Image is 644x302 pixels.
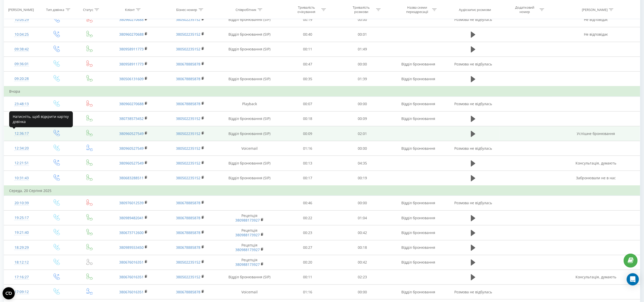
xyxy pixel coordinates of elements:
td: 00:19 [335,171,390,186]
td: 04:35 [335,156,390,171]
div: Натисніть, щоб відкрити картку дзвінка [9,111,73,127]
td: 00:00 [335,12,390,27]
td: 00:18 [335,240,390,255]
div: [PERSON_NAME] [582,7,608,12]
td: Voicemail [219,285,280,299]
div: 17:09:12 [9,287,34,297]
a: 380989482041 [119,215,144,220]
td: Відділ бронювання (SIP) [219,72,280,87]
div: 12:21:51 [9,158,34,168]
td: 00:20 [280,255,335,270]
td: Відділ бронювання (SIP) [219,27,280,42]
a: 380502235152 [176,175,200,180]
div: Тип дзвінка [46,7,64,12]
a: 380960527549 [119,146,144,151]
div: 12:34:20 [9,143,34,153]
button: Open CMP widget [3,287,15,299]
td: 01:04 [335,211,390,225]
div: Співробітник [236,7,256,12]
td: Відділ бронювання (SIP) [219,156,280,171]
td: 00:11 [280,42,335,57]
td: 00:09 [335,111,390,126]
span: Розмова не відбулась [454,17,492,22]
a: 380502235152 [176,274,200,279]
div: 10:04:25 [9,30,34,39]
div: 12:36:17 [9,129,34,139]
a: 380502235152 [176,146,200,151]
td: 00:09 [280,126,335,141]
span: Розмова не відбулась [454,146,492,151]
td: Рецепція [219,225,280,240]
td: 00:23 [280,225,335,240]
a: 380678885878 [176,62,200,66]
a: 380988173927 [235,247,260,252]
td: 00:40 [280,27,335,42]
td: Voicemail [219,141,280,156]
td: 00:00 [335,57,390,72]
td: Відділ бронювання (SIP) [219,270,280,284]
a: 380673712600 [119,230,144,235]
a: 380502235152 [176,260,200,265]
a: 380506131609 [119,76,144,81]
td: ВІдділ бронювання [390,225,447,240]
td: 00:11 [280,270,335,284]
td: Вчора [4,86,640,97]
td: Консультація, думають [552,156,640,171]
td: 02:23 [335,270,390,284]
a: 380676016351 [119,290,144,294]
td: 00:00 [335,196,390,210]
td: Не відповідає [552,12,640,27]
td: 00:01 [335,27,390,42]
td: 00:47 [280,57,335,72]
div: 18:29:29 [9,243,34,253]
td: Playback [219,97,280,111]
div: 18:12:12 [9,257,34,267]
a: 380976012539 [119,200,144,205]
a: 380989553450 [119,245,144,250]
div: [PERSON_NAME] [8,7,34,12]
td: 00:18 [280,111,335,126]
a: 380676016351 [119,260,144,265]
div: 09:36:01 [9,59,34,69]
a: 380683288511 [119,175,144,180]
span: Розмова не відбулась [454,62,492,66]
td: 01:49 [335,42,390,57]
div: 19:21:40 [9,228,34,238]
td: 00:19 [280,12,335,27]
a: 380502235152 [176,161,200,166]
div: Додатковий номер [511,5,538,14]
td: ВІдділ бронювання [390,255,447,270]
td: 00:17 [280,171,335,186]
a: 380502235152 [176,116,200,121]
a: 380988173927 [235,218,260,223]
a: 380960270688 [119,101,144,106]
td: 00:07 [280,97,335,111]
span: Розмова не відбулась [454,101,492,106]
a: 380958911773 [119,62,144,66]
a: 380502235152 [176,131,200,136]
a: 380988173927 [235,232,260,237]
td: 00:13 [280,156,335,171]
td: Відділ бронювання (SIP) [219,171,280,186]
td: ВІдділ бронювання [390,285,447,299]
a: 380678885878 [176,245,200,250]
td: 00:27 [280,240,335,255]
td: Рецепція [219,240,280,255]
div: Назва схеми переадресації [404,5,431,14]
div: 10:31:43 [9,173,34,183]
td: Консультація, думають [552,270,640,284]
a: 380502235152 [176,17,200,22]
a: 380502235152 [176,47,200,51]
div: 23:48:13 [9,99,34,109]
td: 02:01 [335,126,390,141]
div: 20:10:39 [9,198,34,208]
td: ВІдділ бронювання [390,196,447,210]
div: Аудіозапис розмови [459,7,491,12]
a: 380678885878 [176,200,200,205]
td: Не відповідає [552,27,640,42]
td: ВІдділ бронювання [390,240,447,255]
td: Рецепція [219,255,280,270]
td: Відділ бронювання (SIP) [219,42,280,57]
div: 19:25:17 [9,213,34,223]
td: 01:16 [280,141,335,156]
